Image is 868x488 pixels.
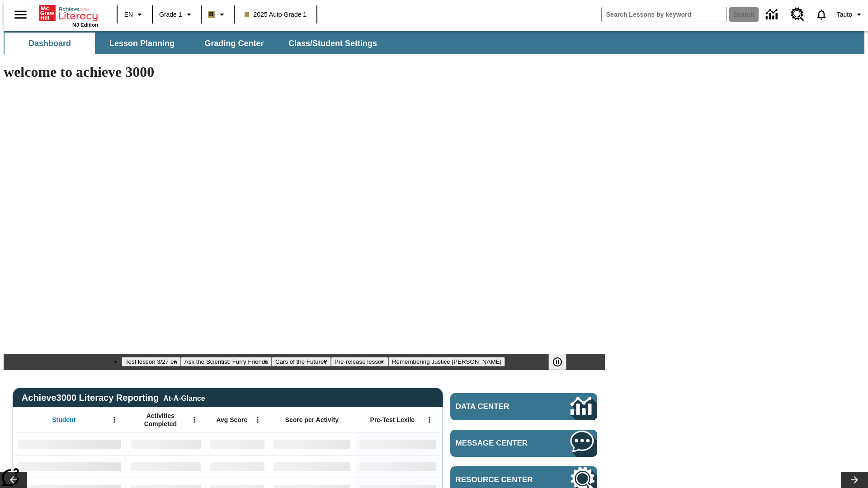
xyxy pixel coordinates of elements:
[206,432,269,455] div: No Data,
[126,455,206,478] div: No Data,
[548,354,576,370] div: Pause
[204,6,231,23] button: Boost Class color is light brown. Change class color
[52,416,75,424] span: Student
[288,38,377,49] span: Class/Student Settings
[450,393,597,420] a: Data Center
[22,393,205,403] span: Achieve3000 Literacy Reporting
[109,38,175,49] span: Lesson Planning
[108,413,121,427] button: Open Menu
[760,2,785,27] a: Data Center
[72,22,98,28] span: NJ Edition
[272,357,331,366] button: Slide 3 Cars of the Future?
[39,4,98,22] a: Home
[456,402,540,411] span: Data Center
[216,416,247,424] span: Avg Score
[159,10,182,19] span: Grade 1
[163,393,205,403] div: At-A-Glance
[131,412,190,428] span: Activities Completed
[188,413,201,427] button: Open Menu
[126,432,206,455] div: No Data,
[602,7,726,22] input: search field
[4,33,385,54] div: SubNavbar
[450,430,597,457] a: Message Center
[122,357,181,366] button: Slide 1 Test lesson 3/27 en
[331,357,388,366] button: Slide 4 Pre-release lesson
[189,33,279,54] button: Grading Center
[423,413,436,427] button: Open Menu
[251,413,264,427] button: Open Menu
[4,64,605,80] h1: welcome to achieve 3000
[841,472,868,488] button: Lesson carousel, Next
[548,354,566,370] button: Pause
[281,33,384,54] button: Class/Student Settings
[28,38,71,49] span: Dashboard
[456,439,543,448] span: Message Center
[209,9,214,20] span: B
[206,455,269,478] div: No Data,
[370,416,415,424] span: Pre-Test Lexile
[5,33,95,54] button: Dashboard
[833,6,868,23] button: Profile/Settings
[124,10,133,19] span: EN
[285,416,339,424] span: Score per Activity
[7,1,34,28] button: Open side menu
[120,6,149,23] button: Language: EN, Select a language
[204,38,264,49] span: Grading Center
[97,33,187,54] button: Lesson Planning
[156,6,198,23] button: Grade: Grade 1, Select a grade
[810,3,833,26] a: Notifications
[245,10,307,19] span: 2025 Auto Grade 1
[785,2,810,27] a: Resource Center, Will open in new tab
[388,357,505,366] button: Slide 5 Remembering Justice O'Connor
[456,475,543,484] span: Resource Center
[181,357,272,366] button: Slide 2 Ask the Scientist: Furry Friends
[39,3,98,28] div: Home
[837,10,852,19] span: Tauto
[4,31,864,54] div: SubNavbar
